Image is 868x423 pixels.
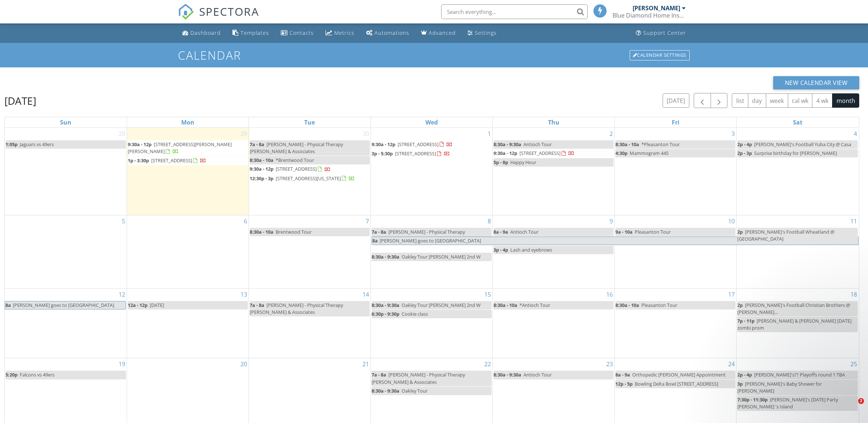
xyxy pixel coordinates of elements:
span: 8:30a - 10a [615,302,639,308]
div: Dashboard [190,29,221,36]
span: 1:05p [5,141,18,148]
span: 8a [5,301,11,309]
span: *Brentwood Tour [276,157,314,163]
span: Pleasanton Tour [635,229,671,235]
a: 9:30a - 12p [STREET_ADDRESS][PERSON_NAME][PERSON_NAME] [128,141,232,155]
a: Go to October 16, 2025 [605,289,614,300]
button: Previous month [694,93,711,108]
td: Go to October 18, 2025 [737,288,858,358]
a: Wednesday [424,117,439,127]
span: 3p - 5:30p [372,150,393,157]
span: Happy Hour [510,159,536,166]
a: Go to October 4, 2025 [852,128,858,140]
div: Support Center [643,29,686,36]
span: 9a - 10a [615,229,633,235]
td: Go to September 28, 2025 [5,128,127,215]
a: Go to October 15, 2025 [483,289,492,300]
button: month [832,93,859,108]
div: Advanced [429,29,456,36]
a: Go to September 29, 2025 [239,128,249,140]
span: 8:30a - 9:30a [372,387,399,394]
td: Go to October 5, 2025 [5,215,127,288]
span: 7a - 8a [372,371,386,378]
span: [STREET_ADDRESS][PERSON_NAME][PERSON_NAME] [128,141,232,155]
button: Next month [711,93,728,108]
button: New Calendar View [773,76,860,89]
a: Go to October 7, 2025 [364,215,370,227]
a: Settings [465,26,500,40]
span: 7p - 11p [737,318,755,324]
a: 1p - 3:30p [STREET_ADDRESS] [128,156,248,165]
td: Go to October 13, 2025 [127,288,249,358]
a: Automations (Basic) [363,26,412,40]
span: 7a - 8a [250,141,264,148]
div: Templates [241,29,269,36]
a: SPECTORA [178,10,259,25]
span: 2p [737,302,743,308]
a: Support Center [633,26,689,40]
iframe: Intercom live chat [843,398,861,416]
a: Go to October 5, 2025 [120,215,127,227]
a: 9:30a - 12p [STREET_ADDRESS] [372,140,492,149]
span: [PERSON_NAME] goes to [GEOGRAPHIC_DATA] [13,302,114,308]
a: 12:30p - 3p [STREET_ADDRESS][US_STATE] [250,174,370,183]
span: *Antioch Tour [519,302,550,308]
h2: [DATE] [4,93,36,108]
span: 5:20p [5,371,18,378]
span: 1p - 3:30p [128,157,149,164]
span: 9:30a - 12p [372,141,395,148]
td: Go to October 16, 2025 [493,288,615,358]
td: Go to October 8, 2025 [370,215,492,288]
a: Thursday [547,117,561,127]
a: 3p - 5:30p [STREET_ADDRESS] [372,149,492,158]
a: 9:30a - 12p [STREET_ADDRESS] [493,149,614,158]
span: Falcons vs 49ers [20,371,55,378]
a: Dashboard [179,26,224,40]
span: [STREET_ADDRESS] [151,157,192,164]
a: Go to October 13, 2025 [239,289,249,300]
button: cal wk [788,93,813,108]
td: Go to October 10, 2025 [615,215,737,288]
a: Go to October 14, 2025 [361,289,370,300]
a: Go to October 18, 2025 [849,289,858,300]
span: [STREET_ADDRESS][US_STATE] [276,175,341,182]
span: [PERSON_NAME]'s Football Christian Brothers @ [PERSON_NAME]... [737,302,850,315]
h1: Calendar [178,49,690,62]
a: Go to October 2, 2025 [608,128,614,140]
button: week [766,93,788,108]
span: 8a - 9a [493,229,508,235]
span: Antioch Tour [524,371,552,378]
span: 2p - 4p [737,141,752,148]
span: Oakley Tour [PERSON_NAME] 2nd W [402,302,481,308]
button: day [748,93,766,108]
span: 2 [858,398,864,404]
a: Go to October 6, 2025 [242,215,249,227]
td: Go to October 1, 2025 [370,128,492,215]
button: 4 wk [812,93,832,108]
span: Oakley Tour [PERSON_NAME] 2nd W [402,253,481,260]
span: [STREET_ADDRESS] [398,141,439,148]
a: Go to October 19, 2025 [117,358,127,370]
div: Contacts [290,29,314,36]
span: 12:30p - 3p [250,175,273,182]
a: Go to October 20, 2025 [239,358,249,370]
span: [PERSON_NAME]'s Football Yuba City @ Casa [754,141,851,148]
span: 8a - 9a [615,371,630,378]
span: 2p - 3p [737,150,752,156]
a: Go to October 9, 2025 [608,215,614,227]
span: 8:30a - 10a [250,229,273,235]
span: [PERSON_NAME] - Physical Therapy [PERSON_NAME] & Associates [250,141,343,155]
span: 7a - 8a [372,229,386,235]
a: Monday [180,117,196,127]
span: 8:30a - 10a [250,157,273,163]
span: 5p - 8p [493,159,508,166]
a: Go to October 17, 2025 [727,289,736,300]
img: The Best Home Inspection Software - Spectora [178,4,194,20]
span: 4:30p [615,150,627,156]
a: Go to October 11, 2025 [849,215,858,227]
span: 9:30a - 12p [128,141,152,148]
td: Go to September 30, 2025 [249,128,370,215]
td: Go to October 6, 2025 [127,215,249,288]
span: Antioch Tour [524,141,552,148]
a: 9:30a - 12p [STREET_ADDRESS] [250,165,370,174]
